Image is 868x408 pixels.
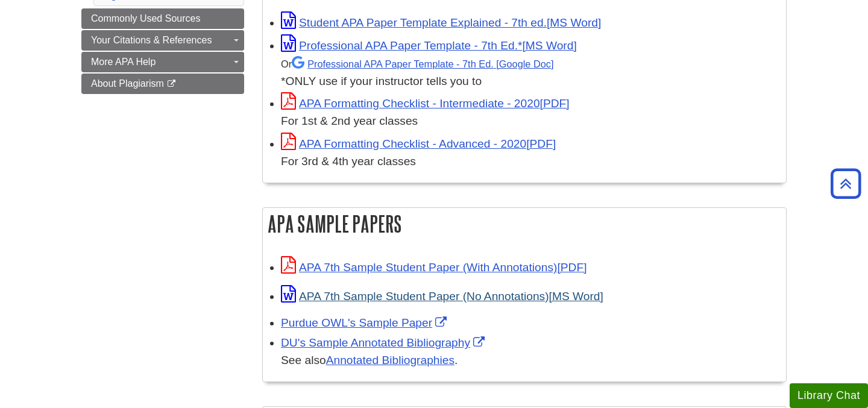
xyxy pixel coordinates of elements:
div: *ONLY use if your instructor tells you to [281,55,780,90]
a: Link opens in new window [281,261,587,274]
a: Link opens in new window [281,290,603,303]
a: Back to Top [826,175,865,192]
a: About Plagiarism [81,74,244,94]
span: Your Citations & References [91,35,212,45]
h2: APA Sample Papers [263,208,786,240]
a: Link opens in new window [281,97,570,110]
a: Link opens in new window [281,336,488,349]
small: Or [281,58,553,69]
a: Professional APA Paper Template - 7th Ed. [292,58,553,69]
span: About Plagiarism [91,78,164,89]
div: For 3rd & 4th year classes [281,153,780,171]
a: Annotated Bibliographies [326,354,454,366]
a: Commonly Used Sources [81,8,244,29]
a: Link opens in new window [281,137,556,150]
a: More APA Help [81,52,244,72]
a: Your Citations & References [81,30,244,51]
i: This link opens in a new window [166,80,177,88]
button: Library Chat [790,383,868,408]
div: For 1st & 2nd year classes [281,113,780,130]
a: Link opens in new window [281,39,577,52]
a: Link opens in new window [281,316,450,329]
span: More APA Help [91,57,156,67]
span: Commonly Used Sources [91,13,200,24]
div: See also . [281,352,780,369]
a: Link opens in new window [281,16,601,29]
